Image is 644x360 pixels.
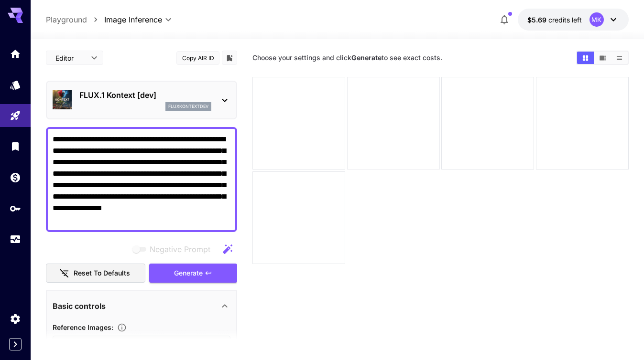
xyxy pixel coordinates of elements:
div: Library [10,140,21,152]
p: fluxkontextdev [168,103,208,110]
span: Generate [174,267,203,279]
a: Playground [46,14,87,25]
button: Show media in grid view [577,52,594,64]
div: FLUX.1 Kontext [dev]fluxkontextdev [53,85,230,115]
span: Image Inference [104,14,162,25]
nav: breadcrumb [46,14,104,25]
div: Playground [10,110,21,122]
span: Reference Images : [53,323,113,331]
b: Generate [351,53,382,62]
button: Show media in video view [594,52,611,64]
span: Negative prompts are not compatible with the selected model. [131,243,218,255]
button: Expand sidebar [9,338,22,350]
button: Generate [149,264,237,283]
button: Upload a reference image to guide the result. This is needed for Image-to-Image or Inpainting. Su... [113,323,131,332]
span: Negative Prompt [150,244,210,255]
div: API Keys [10,202,21,214]
button: Copy AIR ID [176,51,219,65]
div: Models [10,79,21,91]
p: Basic controls [53,300,106,312]
span: Editor [55,53,85,63]
span: $5.69 [527,16,548,24]
p: FLUX.1 Kontext [dev] [79,89,211,101]
button: Add to library [225,52,234,64]
div: $5.69 [527,15,582,25]
div: Basic controls [53,295,230,318]
div: Settings [10,313,21,325]
button: Reset to defaults [46,264,145,283]
span: Choose your settings and click to see exact costs. [252,53,442,62]
div: Show media in grid viewShow media in video viewShow media in list view [576,51,629,65]
button: Show media in list view [611,52,628,64]
button: $5.69MK [518,9,629,31]
span: credits left [548,16,582,24]
div: Home [10,48,21,60]
div: MK [589,12,604,27]
div: Wallet [10,171,21,183]
div: Usage [10,230,21,242]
